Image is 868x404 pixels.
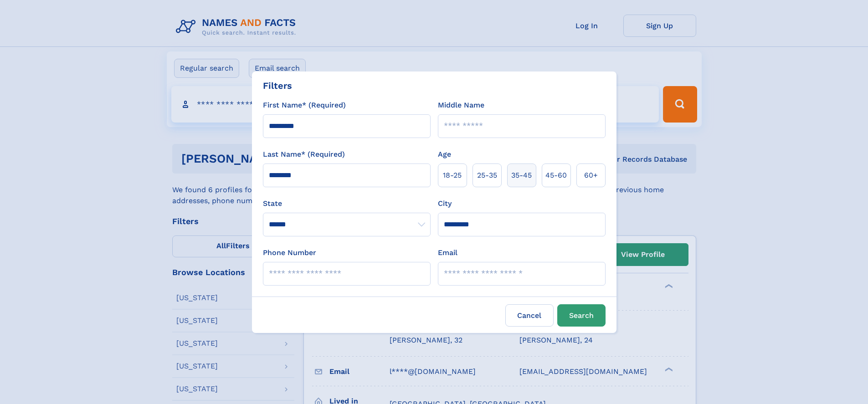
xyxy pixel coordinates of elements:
label: Cancel [505,304,554,327]
label: Email [438,247,457,258]
span: 25‑35 [477,170,497,181]
label: City [438,198,452,209]
label: First Name* (Required) [263,100,346,111]
label: State [263,198,431,209]
label: Middle Name [438,100,484,111]
label: Last Name* (Required) [263,149,345,160]
label: Age [438,149,451,160]
span: 60+ [584,170,598,181]
span: 35‑45 [511,170,532,181]
label: Phone Number [263,247,316,258]
div: Filters [263,79,292,92]
span: 18‑25 [443,170,462,181]
span: 45‑60 [545,170,567,181]
button: Search [557,304,606,327]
